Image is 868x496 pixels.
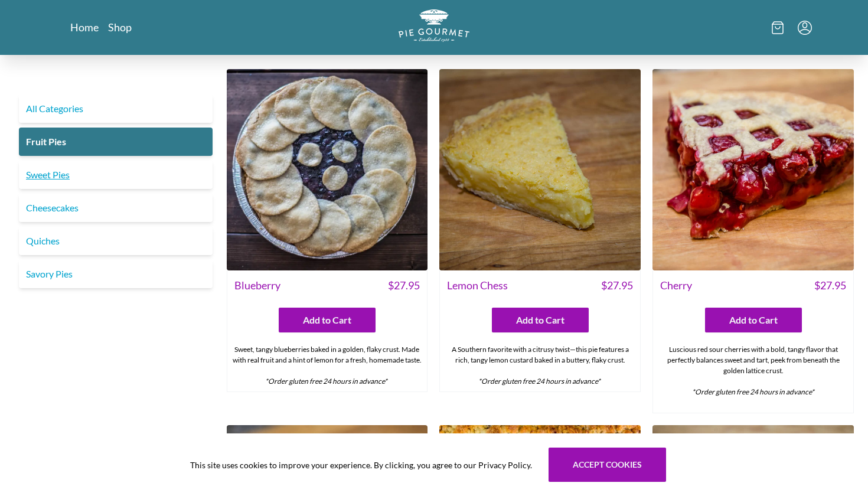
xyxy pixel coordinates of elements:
span: Cherry [660,278,692,293]
a: Home [70,20,99,34]
a: Fruit Pies [19,128,213,156]
button: Add to Cart [492,308,589,332]
a: Sweet Pies [19,161,213,189]
div: Sweet, tangy blueberries baked in a golden, flaky crust. Made with real fruit and a hint of lemon... [227,340,428,391]
div: A Southern favorite with a citrusy twist—this pie features a rich, tangy lemon custard baked in a... [440,340,640,391]
img: logo [399,9,469,42]
span: $ 27.95 [814,278,846,293]
a: Cheesecakes [19,194,213,222]
span: Blueberry [234,278,280,293]
em: *Order gluten free 24 hours in advance* [692,387,814,396]
a: Shop [108,20,132,34]
a: Quiches [19,227,213,255]
em: *Order gluten free 24 hours in advance* [478,377,601,386]
button: Add to Cart [705,308,802,332]
button: Accept cookies [549,448,666,482]
img: Blueberry [227,69,428,270]
img: Cherry [652,69,854,270]
button: Add to Cart [279,308,376,332]
button: Menu [798,21,812,35]
span: $ 27.95 [601,278,633,293]
a: Logo [399,9,469,45]
span: Add to Cart [729,313,778,327]
span: This site uses cookies to improve your experience. By clicking, you agree to our Privacy Policy. [190,459,532,471]
img: Lemon Chess [439,69,641,270]
div: Luscious red sour cherries with a bold, tangy flavor that perfectly balances sweet and tart, peek... [653,340,853,413]
span: Add to Cart [516,313,564,327]
a: All Categories [19,94,213,123]
span: Add to Cart [303,313,351,327]
a: Savory Pies [19,260,213,288]
em: *Order gluten free 24 hours in advance* [265,377,387,386]
span: Lemon Chess [447,278,508,293]
span: $ 27.95 [388,278,420,293]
